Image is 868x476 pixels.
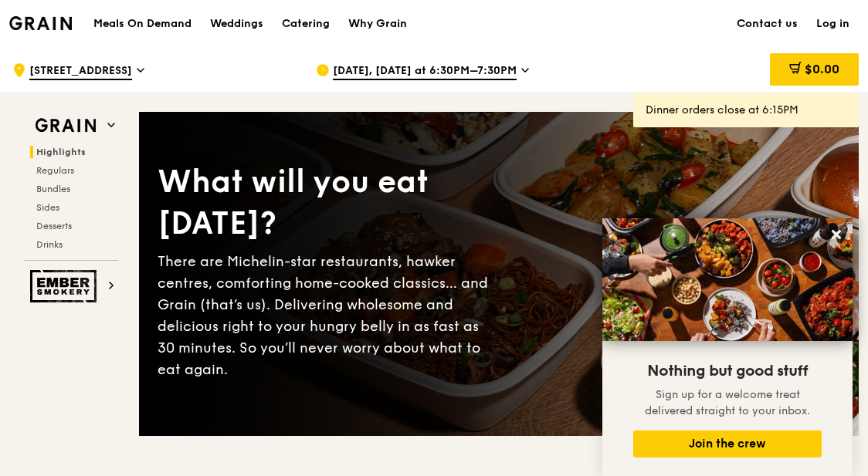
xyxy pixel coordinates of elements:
img: Grain [9,16,72,30]
a: Weddings [201,1,273,47]
a: Why Grain [339,1,416,47]
img: Ember Smokery web logo [30,270,101,302]
div: Why Grain [348,1,407,47]
div: There are Michelin-star restaurants, hawker centres, comforting home-cooked classics… and Grain (... [158,251,499,380]
div: What will you eat [DATE]? [158,161,499,245]
span: [STREET_ADDRESS] [29,63,132,80]
h1: Meals On Demand [93,16,192,32]
button: Close [824,222,849,247]
a: Catering [273,1,339,47]
a: Contact us [727,1,807,47]
span: [DATE], [DATE] at 6:30PM–7:30PM [333,63,517,80]
button: Join the crew [633,430,822,457]
span: Regulars [36,165,74,176]
div: Catering [282,1,330,47]
img: Grain web logo [30,112,101,140]
span: Desserts [36,221,72,231]
span: Highlights [36,147,86,157]
span: Sides [36,202,59,213]
a: Log in [807,1,859,47]
span: Nothing but good stuff [647,362,808,380]
span: Drinks [36,239,63,250]
span: $0.00 [805,62,839,76]
img: DSC07876-Edit02-Large.jpeg [602,218,853,341]
span: Bundles [36,184,70,194]
div: Dinner orders close at 6:15PM [646,103,846,118]
div: Weddings [210,1,263,47]
span: Sign up for a welcome treat delivered straight to your inbox. [645,388,810,417]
